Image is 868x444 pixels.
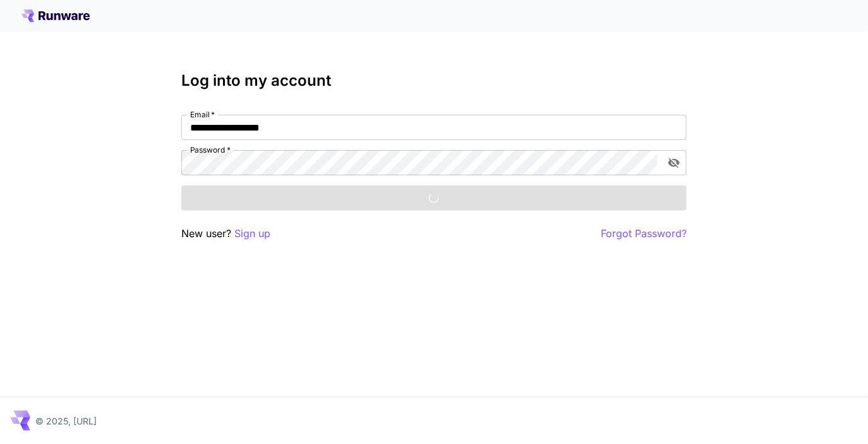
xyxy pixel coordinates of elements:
button: toggle password visibility [663,151,685,174]
button: Forgot Password? [601,226,687,242]
p: New user? [181,226,270,242]
label: Password [190,144,231,155]
h3: Log into my account [181,72,687,90]
button: Sign up [234,226,270,242]
label: Email [190,109,215,120]
p: © 2025, [URL] [35,414,97,428]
